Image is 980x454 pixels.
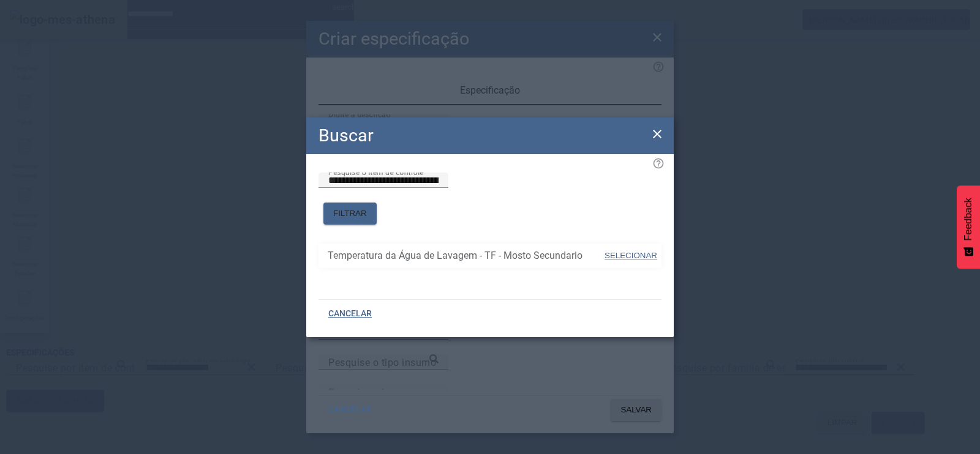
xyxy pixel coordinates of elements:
button: CANCELAR [318,303,382,325]
span: Temperatura da Água de Lavagem - TF - Mosto Secundario [328,248,603,263]
h2: Buscar [318,122,374,149]
button: SELECIONAR [603,245,658,267]
button: SALVAR [611,399,661,421]
span: CANCELAR [328,404,372,416]
span: SALVAR [620,404,652,416]
button: CANCELAR [318,399,382,421]
span: CANCELAR [328,308,372,320]
button: Feedback - Mostrar pesquisa [957,185,980,269]
span: SELECIONAR [605,251,657,260]
span: FILTRAR [333,207,367,220]
button: FILTRAR [323,203,377,225]
span: Feedback [963,198,974,240]
mat-label: Pesquise o item de controle [328,168,424,176]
